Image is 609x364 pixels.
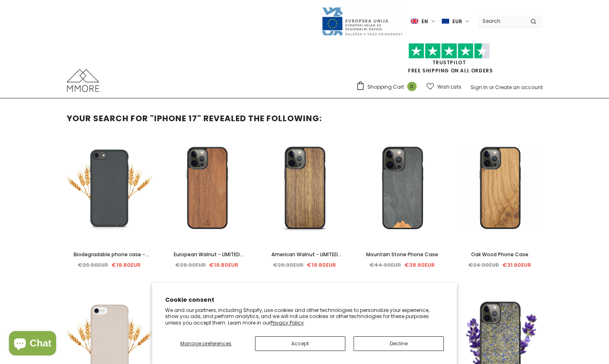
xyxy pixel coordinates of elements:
[74,251,149,267] span: Biodegradable phone case - Black
[203,113,322,124] span: revealed the following:
[67,69,99,92] img: MMORE Cases
[7,331,59,357] inbox-online-store-chat: Shopify online store chat
[321,7,403,36] img: Javni Razpis
[271,319,304,326] a: Privacy Policy
[78,261,108,269] span: €26.90EUR
[369,261,401,269] span: €44.90EUR
[180,340,231,347] span: Manage preferences
[471,251,528,258] span: Oak Wood Phone Case
[495,84,543,91] a: Create an account
[489,84,494,91] span: or
[165,307,444,326] p: We and our partners, including Shopify, use cookies and other technologies to personalize your ex...
[457,250,543,259] a: Oak Wood Phone Case
[321,17,403,24] a: Javni Razpis
[307,261,336,269] span: €19.80EUR
[255,336,345,351] button: Accept
[432,59,466,66] a: Trustpilot
[471,84,488,91] a: Sign In
[408,43,490,59] img: Trust Pilot Stars
[367,83,404,91] span: Shopping Cart
[366,251,438,258] span: Mountain Stone Phone Case
[67,113,148,124] span: Your search for
[150,113,201,124] strong: "iphone 17"
[165,336,247,351] button: Manage preferences
[468,261,499,269] span: €34.90EUR
[426,80,461,94] a: Wish Lists
[356,81,421,93] a: Shopping Cart 0
[437,83,461,91] span: Wish Lists
[111,261,141,269] span: €19.80EUR
[360,250,445,259] a: Mountain Stone Phone Case
[407,82,417,91] span: 0
[452,17,462,26] span: EUR
[421,17,428,26] span: en
[502,261,531,269] span: €31.90EUR
[356,47,543,74] span: FREE SHIPPING ON ALL ORDERS
[262,250,347,259] a: American Walnut - LIMITED EDITION
[67,250,152,259] a: Biodegradable phone case - Black
[404,261,435,269] span: €38.90EUR
[411,18,418,25] img: i-lang-1.png
[478,15,524,27] input: Search Site
[354,336,444,351] button: Decline
[273,261,303,269] span: €26.90EUR
[165,296,444,304] h2: Cookie consent
[271,251,342,267] span: American Walnut - LIMITED EDITION
[164,250,250,259] a: European Walnut - LIMITED EDITION
[175,261,206,269] span: €26.90EUR
[209,261,238,269] span: €19.80EUR
[174,251,244,267] span: European Walnut - LIMITED EDITION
